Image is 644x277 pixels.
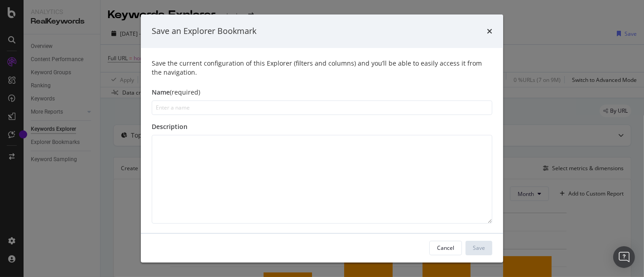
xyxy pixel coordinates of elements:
span: (required) [170,88,200,96]
div: Save the current configuration of this Explorer (filters and columns) and you’ll be able to easil... [152,59,492,77]
div: Save an Explorer Bookmark [152,25,256,37]
div: Save [473,244,485,252]
div: modal [141,14,503,263]
input: Enter a name [152,100,492,115]
div: times [487,25,492,37]
span: Name [152,88,170,96]
div: Description [152,122,492,131]
div: Cancel [437,244,454,252]
button: Cancel [429,241,462,255]
button: Save [466,241,492,255]
div: Open Intercom Messenger [613,246,635,268]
